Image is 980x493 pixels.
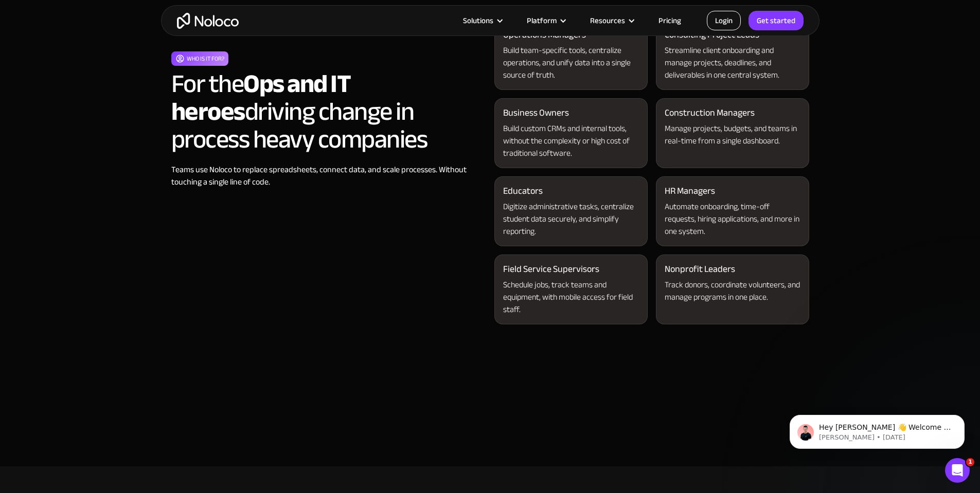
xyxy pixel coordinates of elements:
div: Business Owners [503,107,569,119]
div: Schedule jobs, track teams and equipment, with mobile access for field staff. [503,279,639,316]
a: Get started [749,11,804,30]
div: Solutions [450,14,514,27]
div: Who is it for? [187,52,224,65]
a: home [177,13,239,29]
div: Manage projects, budgets, and teams in real-time from a single dashboard. [665,122,800,147]
div: Resources [577,14,646,27]
div: Field Service Supervisors [503,263,599,276]
div: Nonprofit Leaders [665,263,735,276]
div: Automate onboarding, time-off requests, hiring applications, and more in one system. [665,200,800,238]
div: Build custom CRMs and internal tools, without the complexity or high cost of traditional software. [503,122,639,159]
span: 1 [966,458,974,466]
div: Educators [503,185,543,197]
iframe: Intercom notifications message [774,393,980,465]
a: Pricing [646,14,694,27]
iframe: Intercom live chat [945,458,970,483]
div: Teams use Noloco to replace spreadsheets, connect data, and scale processes. Without touching a s... [171,163,486,188]
strong: Ops and IT heroes [171,60,351,136]
div: Digitize administrative tasks, centralize student data securely, and simplify reporting. [503,200,639,238]
div: HR Managers [665,185,715,197]
div: Solutions [463,14,493,27]
div: Track donors, coordinate volunteers, and manage programs in one place. [665,279,800,303]
a: Login [707,11,741,30]
h2: For the driving change in process heavy companies [171,70,486,153]
div: Platform [527,14,557,27]
div: Build team-specific tools, centralize operations, and unify data into a single source of truth. [503,44,639,81]
div: Platform [514,14,577,27]
div: Streamline client onboarding and manage projects, deadlines, and deliverables in one central system. [665,44,800,81]
div: Construction Managers [665,107,755,119]
div: Resources [590,14,625,27]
